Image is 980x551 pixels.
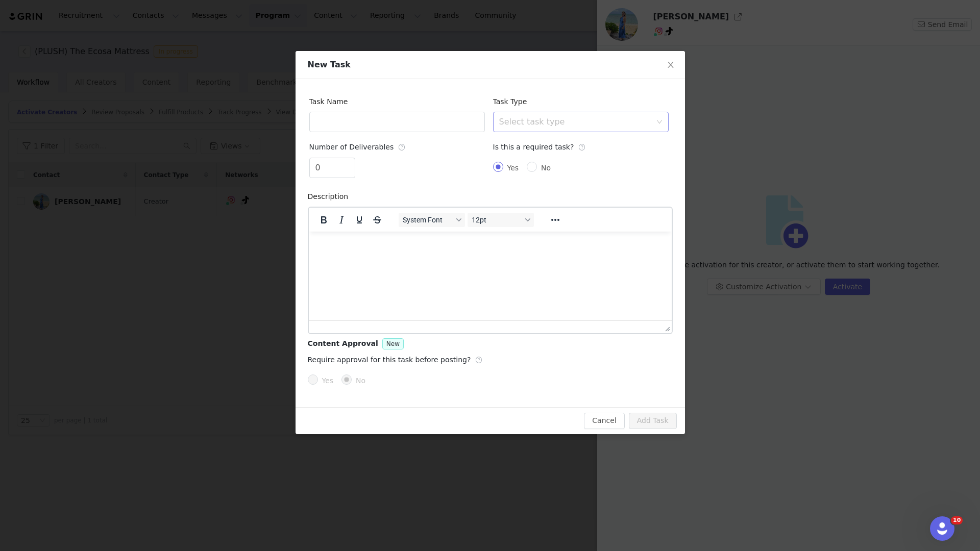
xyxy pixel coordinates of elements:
button: Reveal or hide additional toolbar items [547,213,564,227]
div: Press the Up and Down arrow keys to resize the editor. [661,321,672,333]
button: Fonts [399,213,465,227]
button: Close [656,51,685,80]
iframe: Intercom live chat [930,516,954,541]
span: New [386,340,400,347]
button: Add Task [629,413,677,429]
span: Yes [318,377,338,385]
span: New Task [308,60,351,69]
button: Italic [333,213,350,227]
span: 12pt [472,216,522,224]
span: Content Approval [308,339,378,347]
label: Task Name [309,97,353,106]
span: No [537,164,555,172]
span: Number of Deliverables [309,143,406,151]
span: Require approval for this task before posting? [308,356,483,364]
button: Cancel [584,413,624,429]
i: icon: down [656,119,663,126]
i: icon: close [667,61,675,69]
span: No [352,377,370,385]
button: Font sizes [468,213,534,227]
label: Description [308,192,354,201]
label: Task Type [493,97,532,106]
button: Bold [315,213,332,227]
iframe: Rich Text Area [309,232,672,320]
span: Is this a required task? [493,143,586,151]
button: Underline [351,213,368,227]
span: 10 [951,516,963,524]
div: Select task type [499,117,651,127]
span: System Font [403,216,453,224]
button: Strikethrough [369,213,386,227]
span: Yes [503,164,523,172]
